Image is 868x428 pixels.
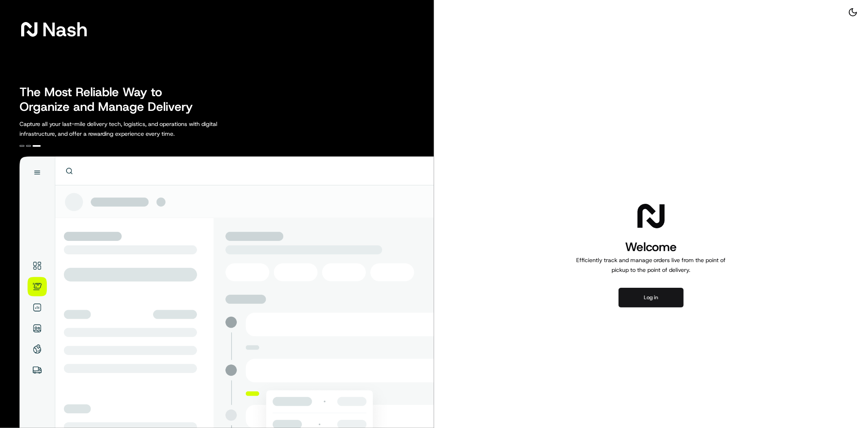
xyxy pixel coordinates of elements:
p: Efficiently track and manage orders live from the point of pickup to the point of delivery. [573,255,729,275]
button: Log in [619,288,684,307]
span: Nash [42,21,87,38]
p: Capture all your last-mile delivery tech, logistics, and operations with digital infrastructure, ... [20,119,254,139]
h2: The Most Reliable Way to Organize and Manage Delivery [20,85,202,114]
h1: Welcome [573,239,729,255]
